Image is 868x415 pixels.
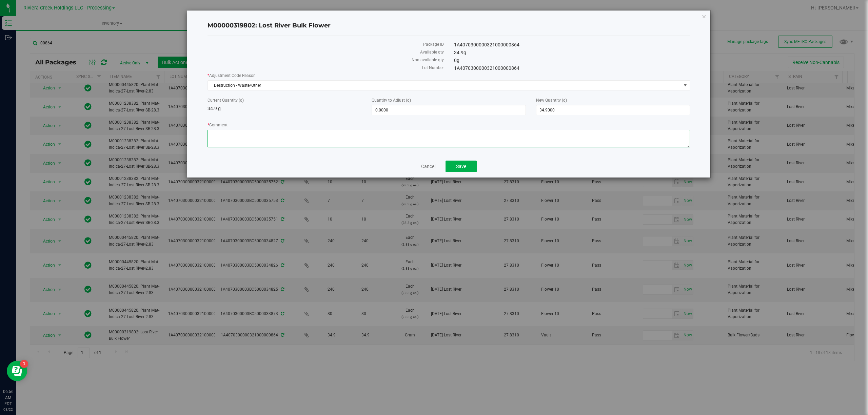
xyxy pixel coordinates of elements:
[208,122,690,128] label: Comment
[208,65,444,71] label: Lot Number
[208,106,221,111] span: 34.9 g
[454,50,466,55] span: 34.9
[208,81,681,90] span: Destruction - Waste/Other
[208,57,444,63] label: Non-available qty
[208,49,444,55] label: Available qty
[449,41,695,48] div: 1A4070300000321000000864
[454,58,459,63] span: 0
[372,105,525,115] input: 0.0000
[208,97,361,103] label: Current Quantity (g)
[536,105,690,115] input: 34.9000
[457,58,459,63] span: g
[20,360,28,368] iframe: Resource center unread badge
[208,41,444,47] label: Package ID
[536,97,690,103] label: New Quantity (g)
[7,361,27,381] iframe: Resource center
[208,21,690,30] h4: M00000319802: Lost River Bulk Flower
[449,65,695,72] div: 1A4070300000321000000864
[456,164,466,169] span: Save
[372,97,526,103] label: Quantity to Adjust (g)
[446,161,477,172] button: Save
[421,163,435,170] a: Cancel
[463,50,466,55] span: g
[681,81,690,90] span: select
[208,72,690,79] label: Adjustment Code Reason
